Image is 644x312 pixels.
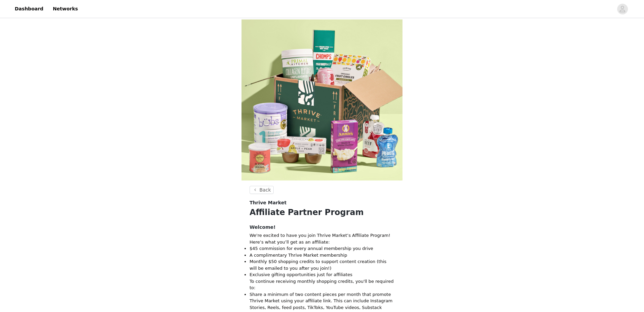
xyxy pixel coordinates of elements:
[49,1,82,16] a: Networks
[250,278,394,291] p: To continue receiving monthly shopping credits, you'll be required to:
[250,186,274,194] button: Back
[619,4,626,14] div: avatar
[11,1,47,16] a: Dashboard
[250,245,394,252] li: $45 commission for every annual membership you drive
[250,206,394,218] h1: Affiliate Partner Program
[250,252,394,259] li: A complimentary Thrive Market membership
[250,258,394,271] li: Monthly $50 shopping credits to support content creation (this will be emailed to you after you j...
[250,271,394,278] li: Exclusive gifting opportunities just for affiliates
[250,232,394,245] p: We're excited to have you join Thrive Market’s Affiliate Program! Here’s what you’ll get as an af...
[241,19,402,180] img: campaign image
[250,224,394,231] h4: Welcome!
[250,199,286,206] span: Thrive Market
